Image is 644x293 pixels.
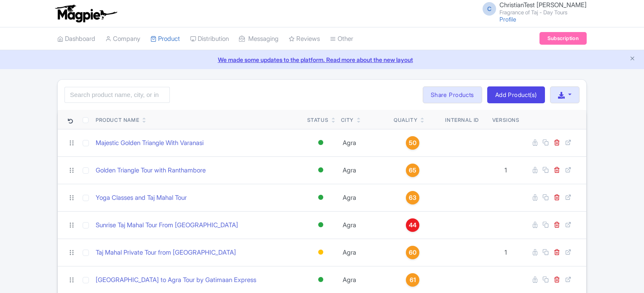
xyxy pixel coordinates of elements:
div: Active [317,191,325,204]
a: Profile [499,16,516,23]
img: logo-ab69f6fb50320c5b225c76a69d11143b.png [53,4,118,23]
a: 60 [394,246,432,259]
a: Sunrise Taj Mahal Tour From [GEOGRAPHIC_DATA] [96,220,238,230]
span: 61 [410,275,416,285]
span: 63 [409,193,416,202]
a: Product [150,27,180,51]
button: Close announcement [629,54,636,64]
th: Versions [489,110,523,129]
a: 63 [394,191,432,204]
span: 60 [409,248,416,257]
a: Subscription [539,32,587,45]
a: 50 [394,136,432,150]
td: Agra [338,184,390,211]
div: Building [317,246,325,258]
span: 1 [504,248,507,256]
a: Add Product(s) [487,86,545,103]
span: 1 [504,166,507,174]
a: 44 [394,218,432,232]
td: Agra [338,129,390,156]
a: Distribution [190,27,229,51]
span: 65 [409,166,416,175]
a: C ChristianTest [PERSON_NAME] Fragrance of Taj - Day Tours [478,2,587,15]
td: Agra [338,156,390,184]
a: We made some updates to the platform. Read more about the new layout [5,55,639,64]
a: Dashboard [57,27,95,51]
span: 44 [409,220,416,230]
a: Reviews [289,27,320,51]
a: [GEOGRAPHIC_DATA] to Agra Tour by Gatimaan Express [96,275,256,285]
td: Agra [338,211,390,239]
span: 50 [409,138,416,148]
a: Messaging [239,27,279,51]
a: Golden Triangle Tour with Ranthambore [96,166,206,175]
div: Active [317,137,325,149]
a: 65 [394,164,432,177]
span: C [483,2,496,16]
a: Other [330,27,353,51]
span: ChristianTest [PERSON_NAME] [499,1,587,9]
div: Active [317,274,325,286]
div: Product Name [96,116,139,124]
div: Active [317,164,325,176]
input: Search product name, city, or interal id [64,87,170,103]
div: City [341,116,354,124]
a: Share Products [423,86,482,103]
small: Fragrance of Taj - Day Tours [499,10,587,15]
a: Taj Mahal Private Tour from [GEOGRAPHIC_DATA] [96,248,236,258]
a: Company [105,27,140,51]
td: Agra [338,239,390,266]
div: Quality [394,116,417,124]
div: Active [317,219,325,231]
a: Majestic Golden Triangle With Varanasi [96,138,204,148]
div: Status [307,116,329,124]
a: 61 [394,273,432,287]
a: Yoga Classes and Taj Mahal Tour [96,193,187,203]
th: Internal ID [435,110,489,129]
